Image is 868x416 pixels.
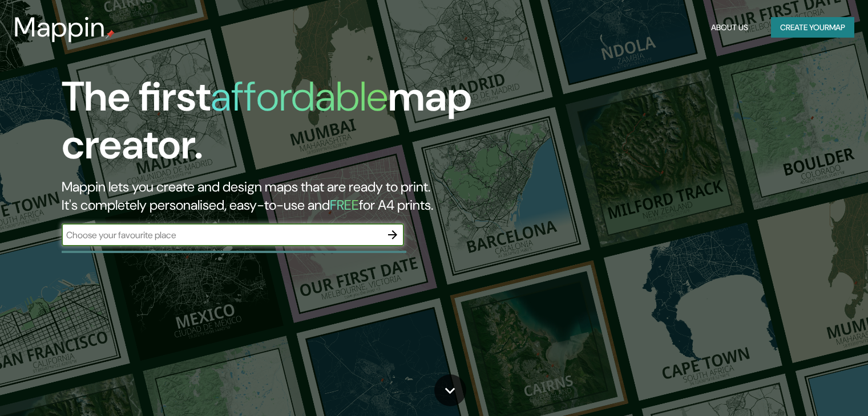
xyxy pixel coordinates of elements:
input: Choose your favourite place [62,229,381,242]
h1: The first map creator. [62,73,496,178]
h3: Mappin [14,11,106,43]
h5: FREE [330,196,359,214]
button: About Us [706,17,753,38]
h2: Mappin lets you create and design maps that are ready to print. It's completely personalised, eas... [62,178,496,214]
img: mappin-pin [106,30,115,39]
h1: affordable [211,70,388,123]
button: Create yourmap [771,17,854,38]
